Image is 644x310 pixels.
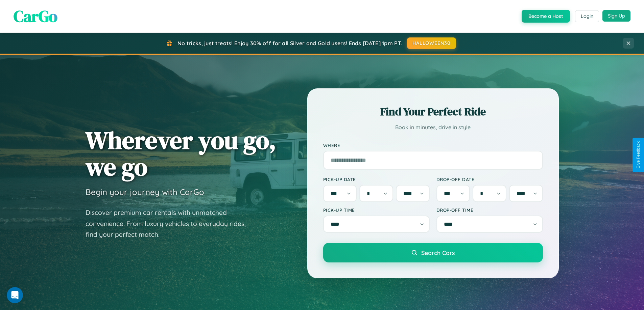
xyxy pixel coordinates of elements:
label: Pick-up Date [323,176,430,182]
button: HALLOWEEN30 [407,37,456,49]
h2: Find Your Perfect Ride [323,104,543,119]
span: CarGo [14,5,57,27]
button: Sign Up [602,10,630,22]
h3: Begin your journey with CarGo [86,187,204,197]
button: Login [575,10,599,22]
label: Where [323,142,543,148]
span: No tricks, just treats! Enjoy 30% off for all Silver and Gold users! Ends [DATE] 1pm PT. [177,40,402,47]
span: Search Cars [421,249,455,256]
button: Become a Host [522,10,570,23]
h1: Wherever you go, we go [86,127,276,180]
label: Pick-up Time [323,207,430,213]
iframe: Intercom live chat [7,287,23,303]
p: Book in minutes, drive in style [323,122,543,132]
label: Drop-off Date [436,176,543,182]
div: Give Feedback [636,141,641,169]
label: Drop-off Time [436,207,543,213]
p: Discover premium car rentals with unmatched convenience. From luxury vehicles to everyday rides, ... [86,207,255,240]
button: Search Cars [323,243,543,262]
